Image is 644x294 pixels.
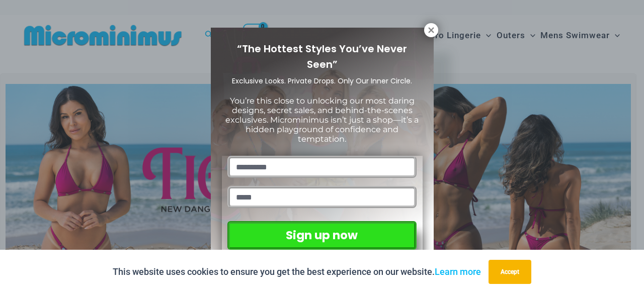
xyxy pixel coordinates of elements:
span: “The Hottest Styles You’ve Never Seen” [237,42,407,71]
button: Accept [489,260,531,284]
button: Close [424,23,438,37]
span: Exclusive Looks. Private Drops. Only Our Inner Circle. [232,76,412,86]
a: Learn more [435,266,481,277]
span: You’re this close to unlocking our most daring designs, secret sales, and behind-the-scenes exclu... [225,96,419,144]
p: This website uses cookies to ensure you get the best experience on our website. [113,264,481,279]
button: Sign up now [227,221,416,250]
